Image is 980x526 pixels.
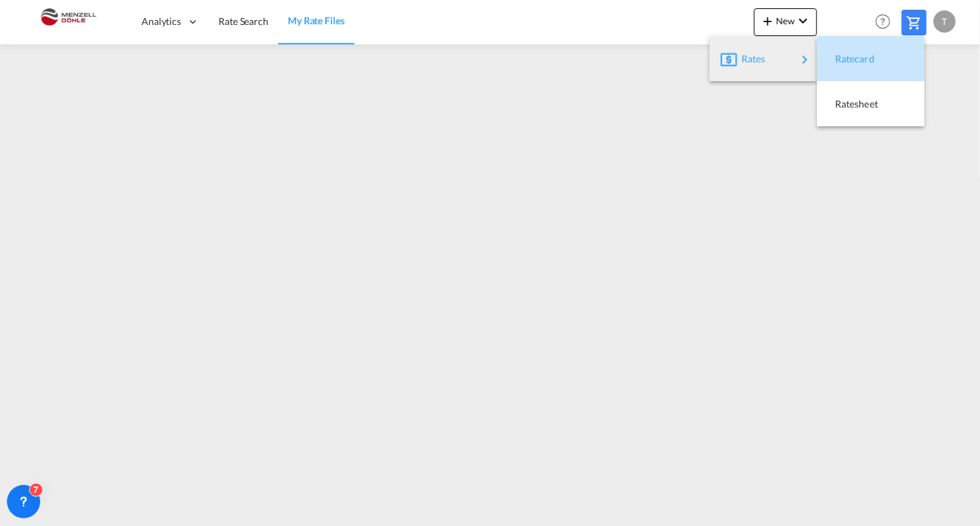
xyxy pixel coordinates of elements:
div: Ratecard [828,42,913,76]
md-icon: icon-chevron-right [797,51,814,68]
span: Ratesheet [835,90,850,118]
span: Ratecard [835,45,850,73]
span: Rates [741,45,758,73]
div: Ratesheet [828,87,913,121]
